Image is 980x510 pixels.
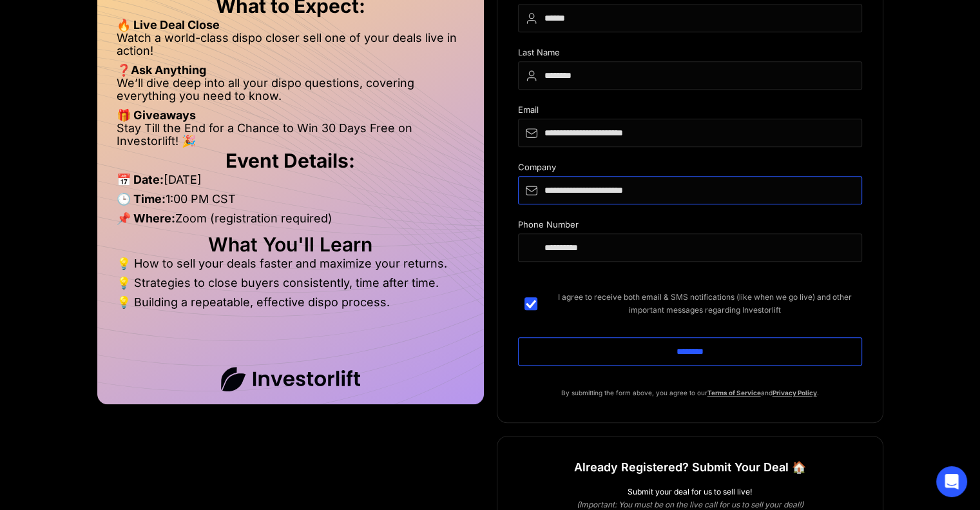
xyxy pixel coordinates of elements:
strong: 🎁 Giveaways [117,108,196,122]
li: We’ll dive deep into all your dispo questions, covering everything you need to know. [117,77,465,109]
a: Privacy Policy [773,389,817,397]
li: Stay Till the End for a Chance to Win 30 Days Free on Investorlift! 🎉 [117,122,465,148]
em: (Important: You must be on the live call for us to sell your deal!) [577,500,803,509]
li: [DATE] [117,173,465,193]
li: 💡 Strategies to close buyers consistently, time after time. [117,277,465,296]
li: 1:00 PM CST [117,193,465,212]
a: Terms of Service [707,389,761,397]
li: Watch a world-class dispo closer sell one of your deals live in action! [117,32,465,64]
div: Email [518,105,862,119]
h1: Already Registered? Submit Your Deal 🏠 [574,456,806,479]
p: By submitting the form above, you agree to our and . [518,386,862,399]
h2: What You'll Learn [117,238,465,251]
span: I agree to receive both email & SMS notifications (like when we go live) and other important mess... [548,291,862,317]
div: Submit your deal for us to sell live! [518,485,862,498]
strong: 📌 Where: [117,211,175,225]
li: 💡 Building a repeatable, effective dispo process. [117,296,465,309]
strong: 📅 Date: [117,173,164,186]
div: Company [518,162,862,176]
strong: ❓Ask Anything [117,63,206,77]
strong: Event Details: [226,149,355,172]
li: Zoom (registration required) [117,212,465,231]
div: Phone Number [518,220,862,233]
li: 💡 How to sell your deals faster and maximize your returns. [117,257,465,277]
div: Last Name [518,48,862,61]
strong: 🔥 Live Deal Close [117,18,220,32]
strong: 🕒 Time: [117,192,166,206]
div: Open Intercom Messenger [936,466,967,497]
